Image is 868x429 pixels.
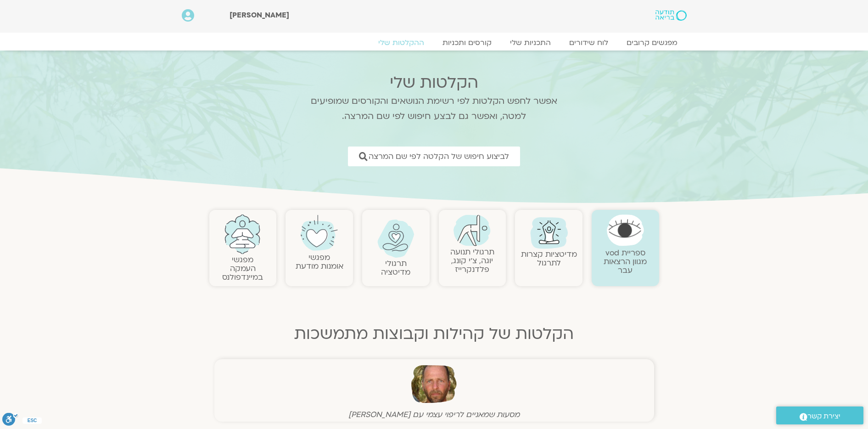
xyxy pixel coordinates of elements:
[299,94,570,124] p: אפשר לחפש הקלטות לפי רשימת הנושאים והקורסים שמופיעים למטה, ואפשר גם לבצע חיפוש לפי שם המרצה.
[617,38,687,47] a: מפגשים קרובים
[501,38,560,47] a: התכניות שלי
[217,410,652,419] figcaption: מסעות שמאניים לריפוי עצמי עם [PERSON_NAME]
[381,258,410,277] a: תרגולימדיטציה
[182,38,687,47] nav: Menu
[560,38,617,47] a: לוח שידורים
[433,38,501,47] a: קורסים ותכניות
[450,247,494,275] a: תרגולי תנועהיוגה, צ׳י קונג, פלדנקרייז
[369,152,509,161] span: לביצוע חיפוש של הקלטה לפי שם המרצה
[807,410,840,423] span: יצירת קשר
[776,406,863,424] a: יצירת קשר
[222,254,263,282] a: מפגשיהעמקה במיינדפולנס
[348,147,520,166] a: לביצוע חיפוש של הקלטה לפי שם המרצה
[209,325,659,343] h2: הקלטות של קהילות וקבוצות מתמשכות
[230,10,289,20] span: [PERSON_NAME]
[521,249,577,268] a: מדיטציות קצרות לתרגול
[604,248,647,276] a: ספריית vodמגוון הרצאות עבר
[296,252,343,271] a: מפגשיאומנות מודעת
[299,73,570,92] h2: הקלטות שלי
[369,38,433,47] a: ההקלטות שלי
